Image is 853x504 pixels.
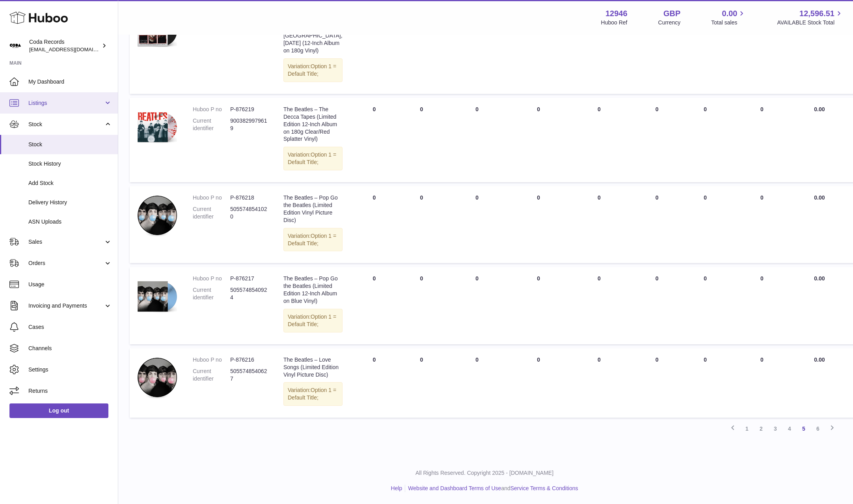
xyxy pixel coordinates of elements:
[288,63,336,77] span: Option 1 = Default Title;
[283,382,343,406] div: Variation:
[28,78,112,86] span: My Dashboard
[777,8,844,26] a: 12,596.51 AVAILABLE Stock Total
[138,275,177,317] img: product image
[123,469,846,477] p: All Rights Reserved. Copyright 2025 - [DOMAIN_NAME]
[398,186,445,263] td: 0
[230,286,268,301] dd: 5055748540924
[28,345,112,352] span: Channels
[799,8,834,19] span: 12,596.51
[350,348,398,418] td: 0
[445,186,509,263] td: 0
[283,356,343,379] div: The Beatles – Love Songs (Limited Edition Vinyl Picture Disc)
[230,368,268,383] dd: 5055748540627
[9,40,21,52] img: haz@pcatmedia.com
[598,106,601,112] span: 0
[230,275,268,282] dd: P-876217
[814,194,825,201] span: 0.00
[138,194,177,237] img: product image
[28,302,104,310] span: Invoicing and Payments
[28,121,104,128] span: Stock
[28,160,112,168] span: Stock History
[28,259,104,267] span: Orders
[684,348,727,418] td: 0
[283,228,343,252] div: Variation:
[630,186,684,263] td: 0
[28,387,112,395] span: Returns
[28,179,112,187] span: Add Stock
[28,218,112,226] span: ASN Uploads
[754,422,768,436] a: 2
[350,2,398,94] td: 0
[727,348,797,418] td: 0
[193,368,230,383] dt: Current identifier
[193,194,230,202] dt: Huboo P no
[727,186,797,263] td: 0
[230,194,268,202] dd: P-876218
[510,485,578,491] a: Service Terms & Conditions
[350,267,398,344] td: 0
[509,2,568,94] td: 0
[684,186,727,263] td: 0
[663,8,680,19] strong: GBP
[288,233,336,246] span: Option 1 = Default Title;
[350,186,398,263] td: 0
[28,199,112,206] span: Delivery History
[288,314,336,327] span: Option 1 = Default Title;
[288,151,336,165] span: Option 1 = Default Title;
[814,106,825,112] span: 0.00
[740,422,754,436] a: 1
[727,98,797,182] td: 0
[193,286,230,301] dt: Current identifier
[630,98,684,182] td: 0
[711,8,746,26] a: 0.00 Total sales
[782,422,797,436] a: 4
[230,106,268,113] dd: P-876219
[193,356,230,364] dt: Huboo P no
[29,46,116,52] span: [EMAIL_ADDRESS][DOMAIN_NAME]
[601,19,628,26] div: Huboo Ref
[605,8,628,19] strong: 12946
[28,141,112,148] span: Stock
[630,2,684,94] td: 1
[445,267,509,344] td: 0
[283,194,343,224] div: The Beatles – Pop Go the Beatles (Limited Edition Vinyl Picture Disc)
[509,348,568,418] td: 0
[230,356,268,364] dd: P-876216
[408,485,501,491] a: Website and Dashboard Terms of Use
[445,2,509,94] td: 0
[28,99,104,107] span: Listings
[138,356,177,399] img: product image
[811,422,825,436] a: 6
[283,147,343,170] div: Variation:
[283,58,343,82] div: Variation:
[398,348,445,418] td: 0
[630,348,684,418] td: 0
[598,275,601,282] span: 0
[711,19,746,26] span: Total sales
[28,323,112,331] span: Cases
[29,38,100,53] div: Coda Records
[230,205,268,220] dd: 5055748541020
[509,267,568,344] td: 0
[768,422,782,436] a: 3
[138,106,177,148] img: product image
[398,2,445,94] td: 1
[684,267,727,344] td: 0
[28,238,104,246] span: Sales
[630,267,684,344] td: 0
[684,2,727,94] td: 0
[509,186,568,263] td: 0
[509,98,568,182] td: 0
[28,281,112,288] span: Usage
[193,117,230,132] dt: Current identifier
[193,106,230,113] dt: Huboo P no
[391,485,402,491] a: Help
[283,309,343,332] div: Variation:
[283,275,343,305] div: The Beatles – Pop Go the Beatles (Limited Edition 12-Inch Album on Blue Vinyl)
[658,19,681,26] div: Currency
[28,366,112,373] span: Settings
[814,275,825,282] span: 0.00
[398,267,445,344] td: 0
[9,403,108,418] a: Log out
[727,267,797,344] td: 0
